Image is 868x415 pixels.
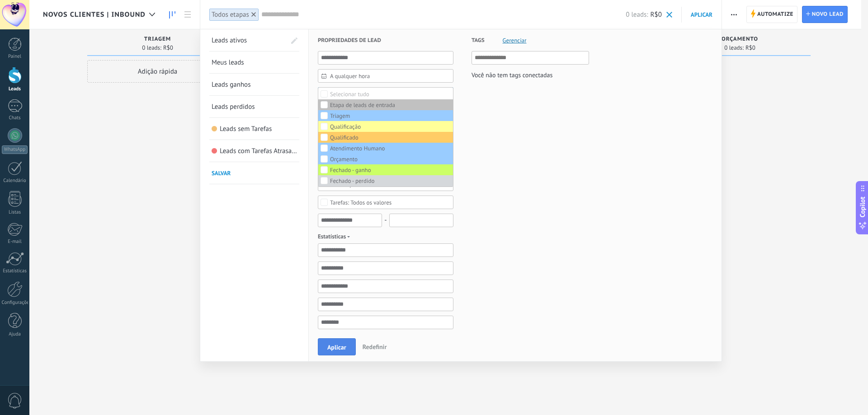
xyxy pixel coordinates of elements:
span: Leads perdidos [212,103,255,111]
span: R$0 [651,10,662,19]
div: Todos os valores [330,199,392,206]
div: Etapa de leads de entrada [330,102,395,108]
a: Leads ganhos [212,74,297,95]
span: Estatísticas [318,232,353,241]
span: Leads com Tarefas Atrasadas [212,148,217,154]
div: Leads [2,86,28,92]
a: Leads com Tarefas Atrasadas [212,140,297,162]
span: Aplicar [327,344,346,350]
div: Orçamento [330,156,358,163]
button: Redefinir [359,340,391,354]
a: Meus leads [212,51,297,73]
li: Leads com Tarefas Atrasadas [209,140,299,162]
div: Listas [2,210,28,215]
div: WhatsApp [2,145,28,154]
span: Leads ganhos [212,80,251,89]
span: Meus leads [212,58,244,67]
li: Leads sem Tarefas [209,118,299,140]
span: A qualquer hora [330,73,448,79]
div: Fechado - ganho [330,167,371,173]
span: Redefinir [363,343,387,351]
span: Tags [472,29,485,51]
button: Aplicar [682,7,717,23]
span: Leads com Tarefas Atrasadas [220,147,302,155]
div: Atendimento Humano [330,145,385,152]
span: Copilot [858,196,867,217]
div: Chats [2,115,28,121]
div: Painel [2,54,28,60]
span: Gerenciar [503,37,527,43]
li: Leads ativos [209,29,299,51]
li: Leads ganhos [209,74,299,96]
a: Leads perdidos [212,96,297,117]
div: Qualificado [330,135,359,141]
div: Fechado - perdido [330,178,375,184]
span: Aplicar [691,11,712,19]
div: Triagem [330,113,350,119]
span: Propriedades de lead [318,29,381,51]
div: Ajuda [2,331,28,337]
span: 0 leads: [626,10,648,19]
div: E-mail [2,239,28,245]
div: Todos etapas [212,10,249,19]
span: - [384,214,387,227]
li: Meus leads [209,51,299,74]
div: Selecionar tudo [330,91,369,98]
div: Você não tem tags conectadas [472,69,552,81]
a: Leads ativos [212,29,286,51]
button: Aplicar [318,338,356,355]
span: Leads sem Tarefas [212,126,217,132]
a: Leads sem Tarefas [212,118,297,140]
div: Calendário [2,178,28,184]
div: Configurações [2,300,28,306]
li: Leads perdidos [209,96,299,118]
span: Leads sem Tarefas [220,125,272,133]
span: Salvar [212,169,231,177]
div: Qualificação [330,124,361,130]
div: Estatísticas [2,268,28,274]
a: Salvar [212,162,297,184]
span: Leads ativos [212,36,247,45]
li: Salvar [209,162,299,184]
